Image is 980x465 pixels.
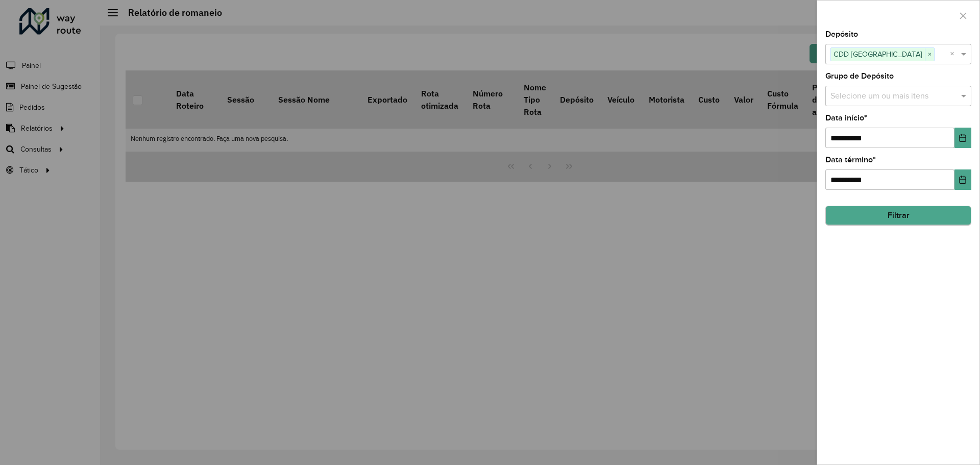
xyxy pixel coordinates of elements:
[825,28,858,40] label: Depósito
[954,169,971,190] button: Choose Date
[950,48,959,60] span: Clear all
[825,154,876,166] label: Data término
[825,70,894,82] label: Grupo de Depósito
[831,48,925,60] span: CDD [GEOGRAPHIC_DATA]
[925,48,934,61] span: ×
[954,128,971,148] button: Choose Date
[825,112,867,124] label: Data início
[825,206,971,225] button: Filtrar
